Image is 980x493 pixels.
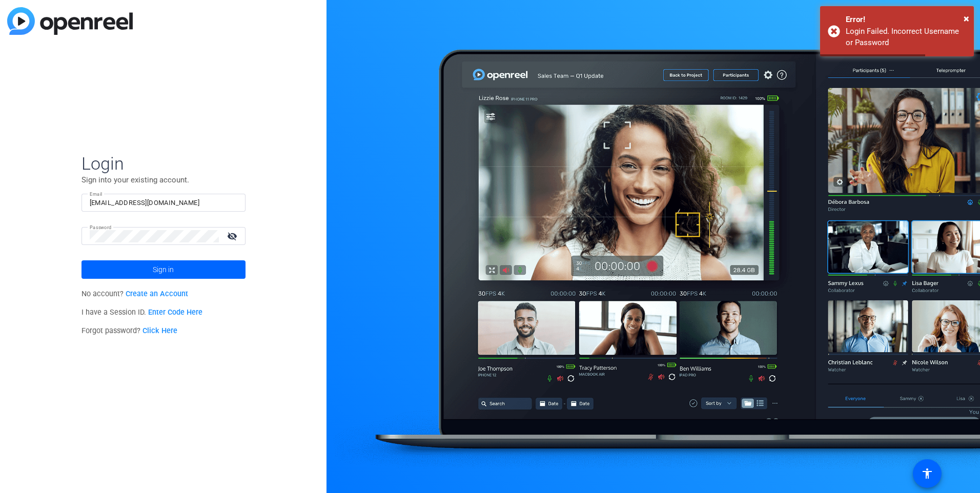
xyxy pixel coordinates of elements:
[81,308,203,317] span: I have a Session ID.
[846,26,966,49] div: Login Failed. Incorrect Username or Password
[148,308,202,317] a: Enter Code Here
[81,290,189,298] span: No account?
[90,197,237,209] input: Enter Email Address
[153,257,174,282] span: Sign in
[81,174,246,186] p: Sign into your existing account.
[90,191,103,197] mat-label: Email
[846,14,966,26] div: Error!
[221,229,246,243] mat-icon: visibility_off
[964,12,969,25] span: ×
[126,290,188,298] a: Create an Account
[81,153,246,174] span: Login
[921,467,933,480] mat-icon: accessibility
[90,224,112,230] mat-label: Password
[142,326,177,335] a: Click Here
[7,7,133,35] img: blue-gradient.svg
[81,326,178,335] span: Forgot password?
[81,260,246,279] button: Sign in
[964,11,969,26] button: Close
